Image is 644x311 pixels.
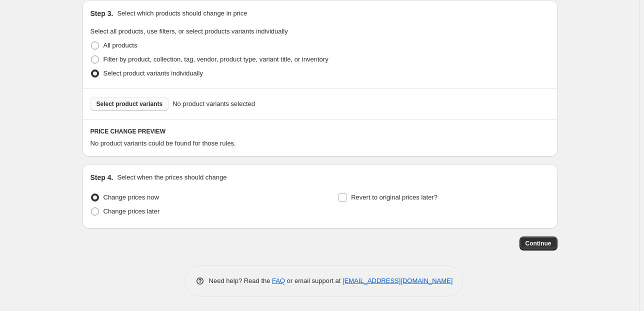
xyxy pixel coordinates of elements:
[103,55,328,63] span: Filter by product, collection, tag, vendor, product type, variant title, or inventory
[285,277,342,284] span: or email support at
[525,239,551,247] span: Continue
[342,277,452,284] a: [EMAIL_ADDRESS][DOMAIN_NAME]
[90,127,549,135] h6: PRICE CHANGE PREVIEW
[519,236,557,250] button: Continue
[90,8,113,18] h2: Step 3.
[90,97,169,111] button: Select product variants
[103,207,160,215] span: Change prices later
[209,277,272,284] span: Need help? Read the
[172,99,255,109] span: No product variants selected
[96,100,163,108] span: Select product variants
[90,27,288,35] span: Select all products, use filters, or select products variants individually
[117,172,226,182] p: Select when the prices should change
[103,41,137,49] span: All products
[272,277,285,284] a: FAQ
[103,69,203,77] span: Select product variants individually
[90,172,113,182] h2: Step 4.
[90,139,236,147] span: No product variants could be found for those rules.
[117,8,247,18] p: Select which products should change in price
[103,193,159,201] span: Change prices now
[351,193,437,201] span: Revert to original prices later?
